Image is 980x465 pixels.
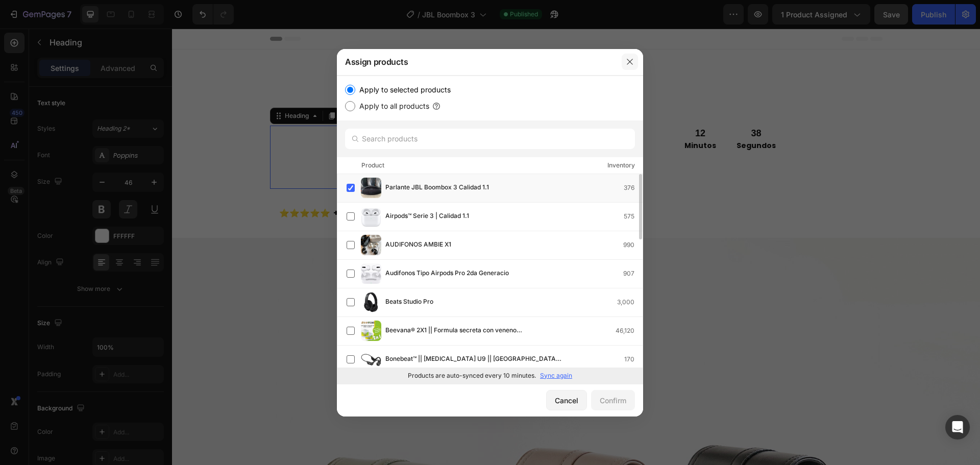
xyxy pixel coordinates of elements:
img: product-img [361,263,381,284]
div: Confirm [600,395,626,406]
div: /> [337,76,643,384]
div: 990 [623,240,643,250]
div: Inventory [607,160,635,170]
div: Product [361,160,384,170]
span: Parlante JBL Boombox 3 Calidad 1.1 [385,182,489,193]
span: Audifonos Tipo Airpods Pro 2da Generacio [385,268,509,279]
p: ⭐⭐⭐⭐⭐ +100.000 [DEMOGRAPHIC_DATA] satisfechos en todo el país. [107,178,701,192]
input: Search products [345,129,635,149]
div: 376 [624,183,643,193]
p: Minutos [512,111,544,124]
h2: OFERTA PREMIUM POR TIEMPO LIMITADO [98,97,402,160]
img: product-img [361,349,381,370]
span: Bonebeat™ || [MEDICAL_DATA] U9 || [GEOGRAPHIC_DATA]: 1.1 [385,354,563,365]
button: Cancel [546,390,587,410]
img: product-img [361,235,381,255]
div: 575 [624,211,643,222]
div: 170 [624,354,643,364]
div: Heading [111,83,139,92]
div: Open Intercom Messenger [945,415,970,439]
span: Beats Studio Pro [385,297,433,308]
div: 3,000 [617,297,643,307]
img: product-img [361,292,381,312]
span: AUDIFONOS AMBIE X1 [385,239,451,251]
span: Beevana® 2X1 || Formula secreta con veneno [PERSON_NAME] [385,325,563,336]
button: Confirm [591,390,635,410]
div: Cancel [555,395,578,406]
img: product-img [361,321,381,341]
p: Products are auto-synced every 10 minutes. [408,371,536,380]
div: 46,120 [616,326,643,336]
label: Apply to all products [355,100,429,112]
div: 12 [512,99,544,111]
div: Assign products [337,48,617,75]
img: product-img [361,178,381,198]
span: Airpods™ Serie 3 | Calidad 1.1 [385,211,469,222]
p: Sync again [540,371,572,380]
label: Apply to selected products [355,84,451,96]
p: Segundos [565,111,604,124]
div: 907 [623,268,643,279]
img: product-img [361,206,381,227]
div: 38 [565,99,604,111]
